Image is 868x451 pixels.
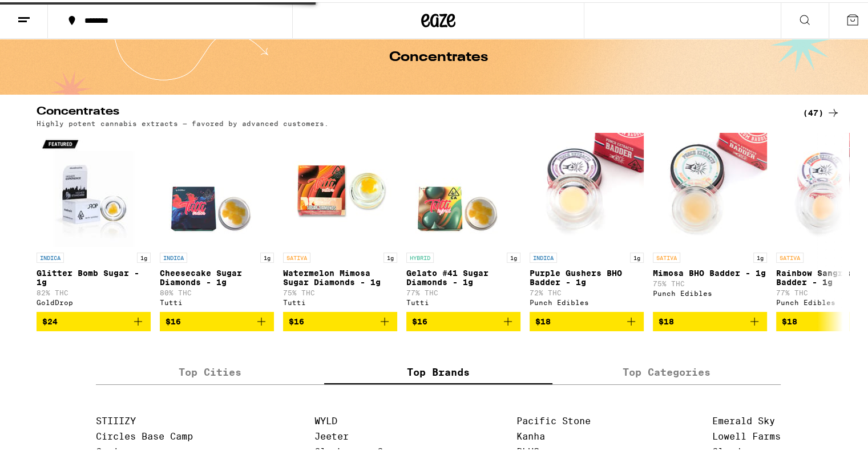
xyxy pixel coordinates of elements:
[782,315,797,324] span: $18
[96,413,136,424] a: STIIIZY
[283,287,397,294] p: 75% THC
[653,310,767,329] button: Add to bag
[712,413,775,424] a: Emerald Sky
[37,131,151,310] a: Open page for Glitter Bomb Sugar - 1g from GoldDrop
[160,266,274,285] p: Cheesecake Sugar Diamonds - 1g
[712,429,781,440] a: Lowell Farms
[314,413,337,424] a: WYLD
[530,287,644,294] p: 72% THC
[507,250,520,261] p: 1g
[753,250,767,261] p: 1g
[96,429,193,440] a: Circles Base Camp
[283,310,397,329] button: Add to bag
[283,296,397,304] div: Tutti
[406,266,520,285] p: Gelato #41 Sugar Diamonds - 1g
[516,429,545,440] a: Kanha
[653,266,767,275] p: Mimosa BHO Badder - 1g
[530,310,644,329] button: Add to bag
[406,131,520,245] img: Tutti - Gelato #41 Sugar Diamonds - 1g
[659,315,674,324] span: $18
[37,104,784,117] h2: Concentrates
[406,131,520,310] a: Open page for Gelato #41 Sugar Diamonds - 1g from Tutti
[530,131,644,310] a: Open page for Purple Gushers BHO Badder - 1g from Punch Edibles
[406,310,520,329] button: Add to bag
[160,287,274,294] p: 80% THC
[406,250,434,261] p: HYBRID
[653,131,767,245] img: Punch Edibles - Mimosa BHO Badder - 1g
[160,131,274,245] img: Tutti - Cheesecake Sugar Diamonds - 1g
[283,131,397,245] img: Tutti - Watermelon Mimosa Sugar Diamonds - 1g
[283,266,397,285] p: Watermelon Mimosa Sugar Diamonds - 1g
[37,250,64,261] p: INDICA
[96,357,781,383] div: tabs
[37,266,151,285] p: Glitter Bomb Sugar - 1g
[383,250,397,261] p: 1g
[283,250,310,261] p: SATIVA
[137,250,151,261] p: 1g
[314,429,349,440] a: Jeeter
[160,296,274,304] div: Tutti
[7,8,82,17] span: Hi. Need any help?
[37,296,151,304] div: GoldDrop
[160,131,274,310] a: Open page for Cheesecake Sugar Diamonds - 1g from Tutti
[160,250,187,261] p: INDICA
[283,131,397,310] a: Open page for Watermelon Mimosa Sugar Diamonds - 1g from Tutti
[530,296,644,304] div: Punch Edibles
[776,250,804,261] p: SATIVA
[406,296,520,304] div: Tutti
[653,250,680,261] p: SATIVA
[37,131,151,245] img: GoldDrop - Glitter Bomb Sugar - 1g
[653,287,767,295] div: Punch Edibles
[37,117,329,125] p: Highly potent cannabis extracts — favored by advanced customers.
[653,131,767,310] a: Open page for Mimosa BHO Badder - 1g from Punch Edibles
[389,48,488,62] h1: Concentrates
[37,310,151,329] button: Add to bag
[803,104,840,117] a: (47)
[260,250,274,261] p: 1g
[653,278,767,285] p: 75% THC
[535,315,551,324] span: $18
[42,315,58,324] span: $24
[160,310,274,329] button: Add to bag
[530,131,644,245] img: Punch Edibles - Purple Gushers BHO Badder - 1g
[37,287,151,294] p: 82% THC
[406,287,520,294] p: 77% THC
[552,357,781,382] label: Top Categories
[412,315,427,324] span: $16
[289,315,304,324] span: $16
[96,357,324,382] label: Top Cities
[530,266,644,285] p: Purple Gushers BHO Badder - 1g
[630,250,644,261] p: 1g
[516,413,591,424] a: Pacific Stone
[165,315,181,324] span: $16
[324,357,552,382] label: Top Brands
[530,250,557,261] p: INDICA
